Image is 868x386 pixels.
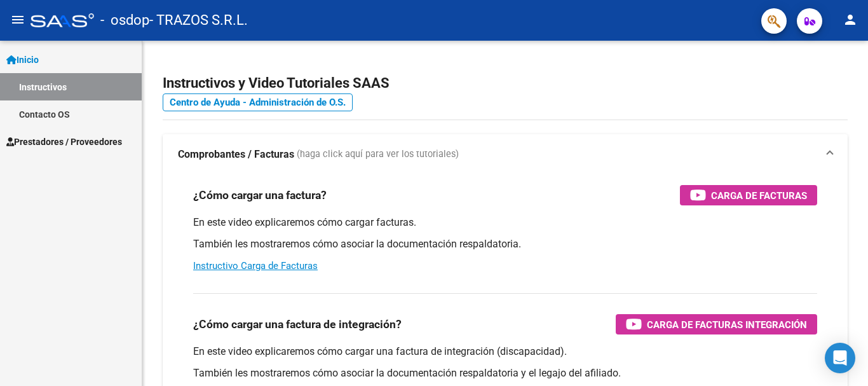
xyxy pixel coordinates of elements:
span: Carga de Facturas Integración [647,317,807,333]
a: Centro de Ayuda - Administración de O.S. [163,93,353,111]
mat-icon: person [843,12,858,27]
span: (haga click aquí para ver los tutoriales) [297,148,459,162]
button: Carga de Facturas [680,185,817,205]
span: - osdop [100,6,149,34]
span: - TRAZOS S.R.L. [149,6,248,34]
span: Inicio [6,53,39,67]
p: También les mostraremos cómo asociar la documentación respaldatoria y el legajo del afiliado. [193,366,817,380]
h3: ¿Cómo cargar una factura de integración? [193,315,402,333]
h2: Instructivos y Video Tutoriales SAAS [163,71,848,95]
button: Carga de Facturas Integración [616,314,817,334]
p: También les mostraremos cómo asociar la documentación respaldatoria. [193,237,817,251]
mat-expansion-panel-header: Comprobantes / Facturas (haga click aquí para ver los tutoriales) [163,134,848,175]
p: En este video explicaremos cómo cargar una factura de integración (discapacidad). [193,345,817,359]
div: Open Intercom Messenger [825,343,855,373]
span: Prestadores / Proveedores [6,135,122,149]
strong: Comprobantes / Facturas [178,148,294,162]
p: En este video explicaremos cómo cargar facturas. [193,216,817,230]
span: Carga de Facturas [711,188,807,203]
a: Instructivo Carga de Facturas [193,260,318,272]
h3: ¿Cómo cargar una factura? [193,186,327,204]
mat-icon: menu [10,12,25,27]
